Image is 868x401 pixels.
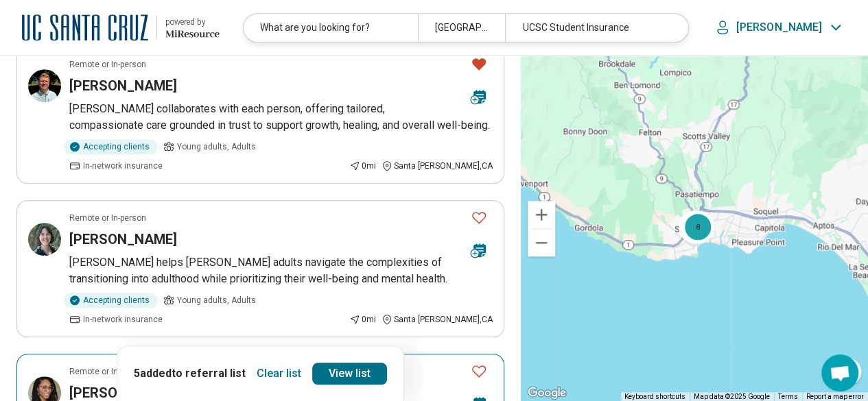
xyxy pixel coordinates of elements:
div: UCSC Student Insurance [505,14,679,42]
div: What are you looking for? [244,14,418,42]
a: View list [312,363,387,385]
span: In-network insurance [83,160,163,172]
span: to referral list [172,367,246,380]
a: Report a map error [806,393,864,400]
div: Accepting clients [64,139,158,154]
button: Favorite [465,204,493,232]
span: Young adults, Adults [177,141,256,153]
button: Favorite [465,50,493,78]
div: 0 mi [349,313,376,326]
p: Remote or In-person [69,212,146,224]
button: Zoom out [528,229,555,256]
div: 0 mi [349,160,376,172]
span: In-network insurance [83,313,163,326]
h3: [PERSON_NAME] [69,230,177,249]
div: powered by [165,16,220,28]
img: University of California at Santa Cruz [22,11,148,44]
p: Remote or In-person [69,58,146,71]
div: Accepting clients [64,293,158,308]
button: Zoom in [528,201,555,228]
div: 8 [681,210,714,243]
p: [PERSON_NAME] [736,21,822,34]
div: [GEOGRAPHIC_DATA], [GEOGRAPHIC_DATA] [418,14,505,42]
button: Clear list [251,363,307,385]
p: [PERSON_NAME] helps [PERSON_NAME] adults navigate the complexities of transitioning into adulthoo... [69,254,493,287]
h3: [PERSON_NAME] [69,76,177,95]
div: Santa [PERSON_NAME] , CA [382,313,493,326]
span: Young adults, Adults [177,294,256,306]
div: Open chat [821,354,858,391]
div: 2 [679,210,712,243]
p: Remote or In-person [69,365,146,378]
p: [PERSON_NAME] collaborates with each person, offering tailored, compassionate care grounded in tr... [69,101,493,134]
span: Map data ©2025 Google [694,393,770,400]
a: Terms (opens in new tab) [778,393,798,400]
div: Santa [PERSON_NAME] , CA [382,160,493,172]
p: 5 added [134,365,246,382]
a: University of California at Santa Cruzpowered by [22,11,220,44]
button: Favorite [465,357,493,385]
